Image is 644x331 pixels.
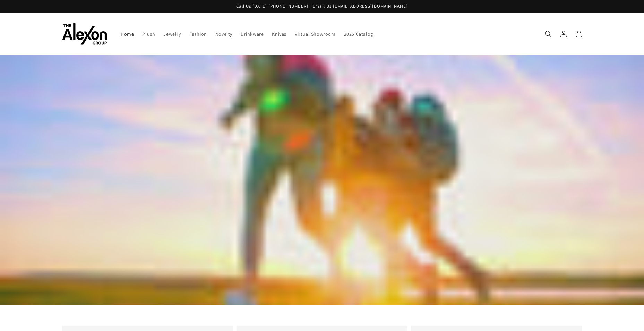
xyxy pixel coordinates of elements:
[215,31,232,37] span: Novelty
[237,27,268,41] a: Drinkware
[142,31,155,37] span: Plush
[62,23,107,45] img: The Alexon Group
[185,27,211,41] a: Fashion
[138,27,159,41] a: Plush
[340,27,377,41] a: 2025 Catalog
[344,31,373,37] span: 2025 Catalog
[272,31,286,37] span: Knives
[117,27,138,41] a: Home
[121,31,134,37] span: Home
[159,27,185,41] a: Jewelry
[211,27,237,41] a: Novelty
[295,31,336,37] span: Virtual Showroom
[291,27,340,41] a: Virtual Showroom
[541,26,556,42] summary: Search
[268,27,291,41] a: Knives
[189,31,207,37] span: Fashion
[163,31,181,37] span: Jewelry
[241,31,264,37] span: Drinkware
